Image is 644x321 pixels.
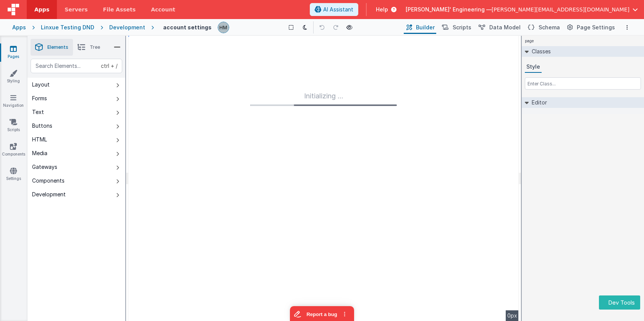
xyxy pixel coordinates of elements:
button: Style [525,61,542,73]
button: Forms [28,91,125,105]
span: Data Model [489,24,521,31]
div: Buttons [32,122,52,130]
span: AI Assistant [323,6,353,13]
button: Text [28,105,125,119]
div: ctrl [101,62,109,70]
input: Search Elements... [31,59,122,73]
div: Text [32,108,44,116]
span: + / [101,59,118,73]
div: Gateways [32,163,57,171]
button: Development [28,188,125,201]
span: Builder [416,24,435,31]
button: Components [28,174,125,188]
h2: Classes [529,46,551,57]
div: HTML [32,136,47,143]
button: Buttons [28,119,125,133]
div: 0px [506,310,519,321]
h2: Editor [529,97,547,108]
span: File Assets [103,6,136,13]
span: Servers [65,6,87,13]
button: Data Model [476,21,522,34]
div: Linxue Testing DND [41,24,94,31]
div: Development [32,191,66,198]
button: Media [28,146,125,160]
span: Elements [47,44,68,50]
button: Builder [404,21,436,34]
button: [PERSON_NAME]' Engineering — [PERSON_NAME][EMAIL_ADDRESS][DOMAIN_NAME] [406,6,638,13]
span: [PERSON_NAME]' Engineering — [406,6,492,13]
span: Schema [539,24,560,31]
button: Page Settings [565,21,616,34]
div: --> [128,36,519,321]
input: Enter Class... [525,77,641,90]
button: Schema [525,21,561,34]
span: [PERSON_NAME][EMAIL_ADDRESS][DOMAIN_NAME] [492,6,629,13]
span: Help [376,6,388,13]
div: Forms [32,95,47,102]
button: HTML [28,133,125,146]
span: Page Settings [577,24,615,31]
h4: page [522,36,537,46]
button: Layout [28,78,125,91]
div: Development [109,24,145,31]
div: Components [32,177,65,185]
span: Scripts [453,24,471,31]
span: Tree [90,44,100,50]
button: Dev Tools [599,295,640,310]
button: AI Assistant [310,3,358,16]
div: Apps [12,24,26,31]
button: Options [623,23,632,32]
img: 1b65a3e5e498230d1b9478315fee565b [218,22,229,33]
button: Gateways [28,160,125,174]
div: Layout [32,81,50,88]
div: Initializing ... [250,91,397,106]
span: Apps [34,6,49,13]
div: Media [32,149,47,157]
h4: account settings [163,24,212,30]
button: Scripts [439,21,473,34]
